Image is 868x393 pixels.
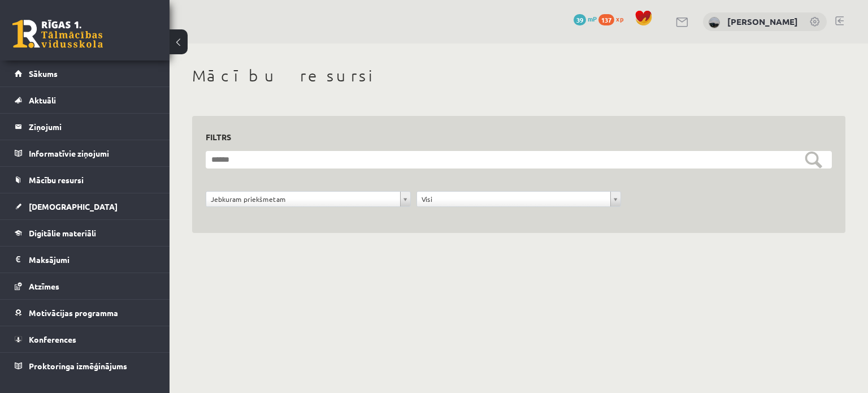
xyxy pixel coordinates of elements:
a: Visi [417,192,621,206]
span: Atzīmes [29,281,59,291]
a: Rīgas 1. Tālmācības vidusskola [12,20,103,48]
a: Atzīmes [15,273,155,299]
span: Visi [422,192,606,206]
a: Konferences [15,326,155,352]
a: Mācību resursi [15,167,155,193]
a: Proktoringa izmēģinājums [15,353,155,379]
a: 137 xp [598,14,629,23]
h1: Mācību resursi [192,66,845,85]
span: Proktoringa izmēģinājums [29,361,127,371]
span: Konferences [29,334,76,344]
span: Mācību resursi [29,175,84,185]
legend: Ziņojumi [29,114,155,140]
span: mP [588,14,597,23]
a: Maksājumi [15,247,155,273]
a: [DEMOGRAPHIC_DATA] [15,193,155,219]
a: Sākums [15,61,155,87]
span: Sākums [29,68,58,79]
span: Jebkuram priekšmetam [211,192,396,206]
a: Aktuāli [15,87,155,113]
h3: Filtrs [206,129,818,145]
span: [DEMOGRAPHIC_DATA] [29,201,118,211]
a: [PERSON_NAME] [727,16,798,27]
span: Aktuāli [29,95,56,105]
a: Digitālie materiāli [15,220,155,246]
img: Haralds Zemišs [709,17,720,28]
span: Digitālie materiāli [29,228,96,238]
a: Ziņojumi [15,114,155,140]
legend: Maksājumi [29,247,155,273]
a: Informatīvie ziņojumi [15,140,155,166]
span: 39 [574,14,586,25]
a: Motivācijas programma [15,300,155,326]
span: 137 [598,14,614,25]
span: Motivācijas programma [29,308,118,318]
a: 39 mP [574,14,597,23]
a: Jebkuram priekšmetam [206,192,410,206]
span: xp [616,14,623,23]
legend: Informatīvie ziņojumi [29,140,155,166]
